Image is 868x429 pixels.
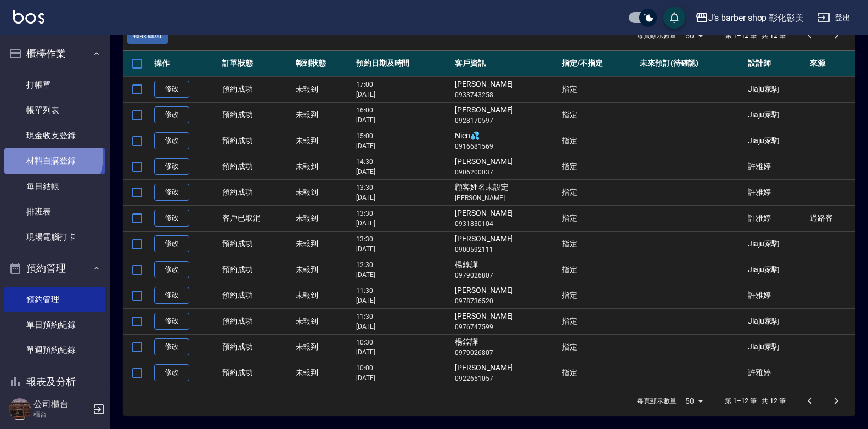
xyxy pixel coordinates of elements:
[219,334,293,360] td: 預約成功
[356,286,449,296] p: 11:30
[356,321,449,331] p: [DATE]
[559,154,637,179] td: 指定
[293,360,353,386] td: 未報到
[745,102,807,128] td: Jiaju家駒
[219,51,293,77] th: 訂單狀態
[681,21,707,50] div: 50
[681,386,707,416] div: 50
[356,89,449,99] p: [DATE]
[452,128,559,154] td: Nien💦
[745,76,807,102] td: Jiaju家駒
[559,128,637,154] td: 指定
[559,102,637,128] td: 指定
[154,81,189,98] a: 修改
[559,205,637,231] td: 指定
[745,179,807,205] td: 許雅婷
[745,360,807,386] td: 許雅婷
[559,308,637,334] td: 指定
[154,261,189,278] a: 修改
[4,123,105,148] a: 現金收支登錄
[356,157,449,167] p: 14:30
[154,235,189,252] a: 修改
[452,205,559,231] td: [PERSON_NAME]
[151,51,219,77] th: 操作
[745,257,807,283] td: Jiaju家駒
[559,76,637,102] td: 指定
[356,296,449,306] p: [DATE]
[293,205,353,231] td: 未報到
[154,313,189,330] a: 修改
[455,322,556,332] p: 0976747599
[293,308,353,334] td: 未報到
[807,51,855,77] th: 來源
[455,142,556,151] p: 0916681569
[452,334,559,360] td: 楊錞譁
[559,334,637,360] td: 指定
[559,179,637,205] td: 指定
[708,11,804,25] div: J’s barber shop 彰化彰美
[219,257,293,283] td: 預約成功
[219,76,293,102] td: 預約成功
[356,141,449,151] p: [DATE]
[452,308,559,334] td: [PERSON_NAME]
[637,31,677,41] p: 每頁顯示數量
[745,51,807,77] th: 設計師
[813,8,855,28] button: 登出
[4,98,105,123] a: 帳單列表
[33,410,89,420] p: 櫃台
[219,179,293,205] td: 預約成功
[455,270,556,280] p: 0979026807
[452,257,559,283] td: 楊錞譁
[219,360,293,386] td: 預約成功
[452,179,559,205] td: 顧客姓名未設定
[293,102,353,128] td: 未報到
[356,270,449,280] p: [DATE]
[154,106,189,123] a: 修改
[356,234,449,244] p: 13:30
[293,154,353,179] td: 未報到
[452,102,559,128] td: [PERSON_NAME]
[455,374,556,383] p: 0922651057
[725,31,786,41] p: 第 1–12 筆 共 12 筆
[745,334,807,360] td: Jiaju家駒
[356,80,449,89] p: 17:00
[154,364,189,381] a: 修改
[455,296,556,306] p: 0978736520
[452,154,559,179] td: [PERSON_NAME]
[745,283,807,308] td: 許雅婷
[293,51,353,77] th: 報到狀態
[154,287,189,304] a: 修改
[154,184,189,201] a: 修改
[356,260,449,270] p: 12:30
[154,210,189,227] a: 修改
[219,231,293,257] td: 預約成功
[356,363,449,373] p: 10:00
[452,51,559,77] th: 客戶資訊
[353,51,452,77] th: 預約日期及時間
[356,183,449,193] p: 13:30
[4,368,105,396] button: 報表及分析
[293,76,353,102] td: 未報到
[356,115,449,125] p: [DATE]
[219,205,293,231] td: 客戶已取消
[455,219,556,229] p: 0931830104
[356,373,449,383] p: [DATE]
[455,167,556,177] p: 0906200037
[807,205,855,231] td: 過路客
[356,131,449,141] p: 15:00
[154,338,189,355] a: 修改
[637,396,677,406] p: 每頁顯示數量
[663,7,685,29] button: save
[4,39,105,68] button: 櫃檯作業
[293,231,353,257] td: 未報到
[559,51,637,77] th: 指定/不指定
[356,105,449,115] p: 16:00
[219,283,293,308] td: 預約成功
[293,128,353,154] td: 未報到
[127,27,168,44] button: 報表匯出
[452,231,559,257] td: [PERSON_NAME]
[4,199,105,224] a: 排班表
[559,231,637,257] td: 指定
[293,334,353,360] td: 未報到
